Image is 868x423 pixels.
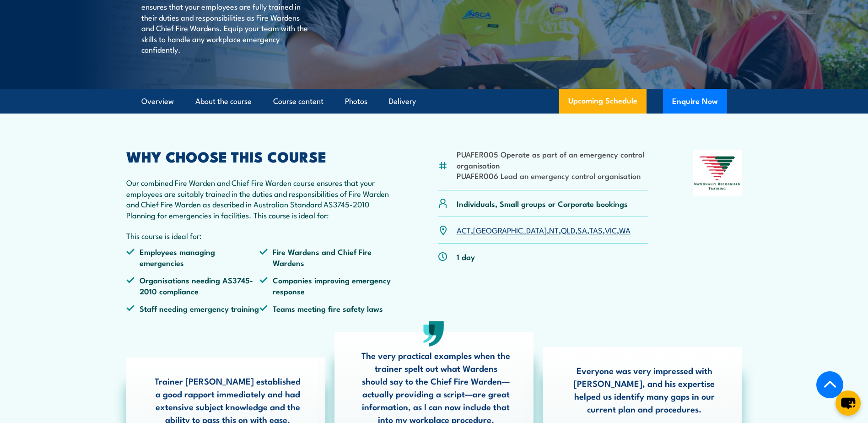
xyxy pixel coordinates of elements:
a: Photos [345,89,367,114]
a: NT [549,224,559,235]
p: This course is ideal for: [126,230,394,241]
h2: WHY CHOOSE THIS COURSE [126,150,394,163]
a: Delivery [389,89,416,114]
button: chat-button [836,390,861,416]
a: QLD [561,224,575,235]
a: Course content [273,89,323,114]
li: Companies improving emergency response [259,275,393,296]
button: Enquire Now [663,89,727,114]
a: WA [619,224,631,235]
img: Nationally Recognised Training logo. [693,150,742,196]
p: Individuals, Small groups or Corporate bookings [457,198,628,209]
p: Our combined Fire Warden and Chief Fire Warden course ensures that your employees are suitably tr... [126,177,394,220]
li: Teams meeting fire safety laws [259,303,393,314]
p: 1 day [457,251,475,262]
a: TAS [589,224,603,235]
a: VIC [605,224,617,235]
a: ACT [457,224,471,235]
li: Fire Wardens and Chief Fire Wardens [259,246,393,268]
li: Organisations needing AS3745-2010 compliance [126,275,260,296]
li: PUAFER006 Lead an emergency control organisation [457,170,648,181]
li: Staff needing emergency training [126,303,260,314]
a: Upcoming Schedule [559,89,647,114]
p: , , , , , , , [457,225,631,235]
li: PUAFER005 Operate as part of an emergency control organisation [457,149,648,170]
a: SA [577,224,587,235]
p: Everyone was very impressed with [PERSON_NAME], and his expertise helped us identify many gaps in... [570,364,719,415]
a: About the course [195,89,252,114]
li: Employees managing emergencies [126,246,260,268]
a: Overview [141,89,174,114]
a: [GEOGRAPHIC_DATA] [473,224,547,235]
